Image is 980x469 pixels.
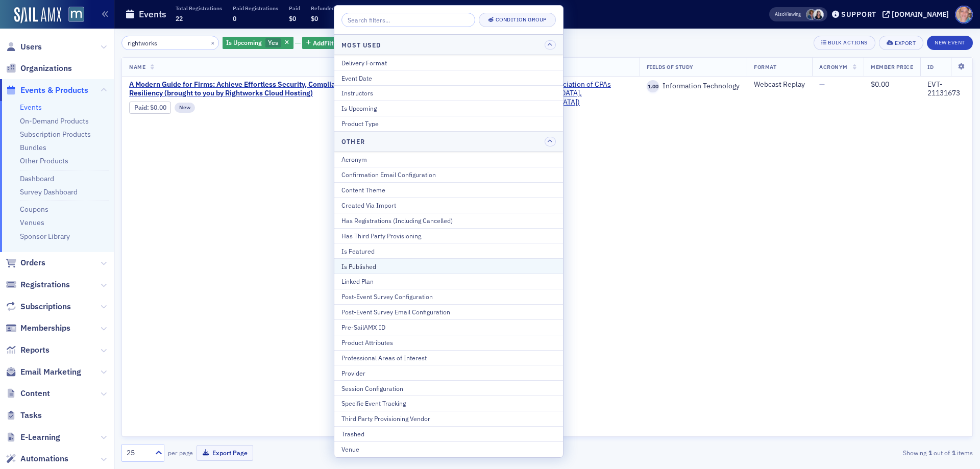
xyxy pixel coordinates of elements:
button: Confirmation Email Configuration [334,167,563,182]
span: Reports [20,344,50,356]
span: Users [20,41,42,53]
div: Professional Areas of Interest [341,353,556,362]
button: Is Published [334,258,563,274]
div: 25 [127,448,149,458]
span: — [819,80,825,89]
span: Email Marketing [20,366,81,378]
a: Tasks [6,410,42,421]
span: E-Learning [20,432,60,443]
button: Pre-SailAMX ID [334,319,563,335]
button: Session Configuration [334,380,563,396]
a: Sponsor Library [20,232,70,241]
span: Subscriptions [20,301,71,312]
button: Export Page [197,445,253,461]
div: Venue [341,445,556,454]
a: Automations [6,453,68,464]
span: Name [129,63,145,70]
a: Email Marketing [6,366,81,378]
span: Orders [20,257,45,268]
div: Trashed [341,429,556,438]
p: Paid [289,5,300,12]
span: $0.00 [150,104,166,111]
a: Bundles [20,143,46,152]
div: Pre-SailAMX ID [341,323,556,332]
a: Memberships [6,323,70,334]
a: Other Products [20,156,68,165]
a: Events [20,103,42,112]
img: SailAMX [68,7,84,22]
a: Venues [20,218,44,227]
a: Organizations [6,63,72,74]
a: Content [6,388,50,399]
div: Showing out of items [696,448,973,457]
a: Coupons [20,205,48,214]
div: Session Configuration [341,384,556,393]
button: AddFilter [302,37,344,50]
div: Instructors [341,88,556,97]
button: × [208,38,217,47]
div: Export [895,40,916,46]
div: Confirmation Email Configuration [341,170,556,179]
div: Is Upcoming [341,104,556,113]
a: Survey Dashboard [20,187,78,196]
button: Delivery Format [334,55,563,70]
div: Specific Event Tracking [341,399,556,408]
button: Linked Plan [334,274,563,289]
p: Paid Registrations [233,5,278,12]
div: Third Party Provisioning Vendor [341,414,556,423]
img: SailAMX [14,7,61,23]
span: Viewing [775,11,801,18]
input: Search… [121,36,219,50]
button: Product Attributes [334,335,563,350]
button: Content Theme [334,182,563,198]
button: Trashed [334,426,563,441]
span: Tasks [20,410,42,421]
p: Refunded [311,5,335,12]
span: Memberships [20,323,70,334]
span: Organizations [20,63,72,74]
div: Bulk Actions [828,40,868,45]
a: Subscription Products [20,130,91,139]
div: Also [775,11,785,17]
button: Condition Group [479,13,556,27]
a: A Modern Guide for Firms: Achieve Effortless Security, Compliance and Resiliency (brought to you ... [129,80,379,98]
button: Created Via Import [334,198,563,213]
div: Linked Plan [341,277,556,286]
button: Is Upcoming [334,101,563,116]
button: Has Third Party Provisioning [334,228,563,243]
a: View Homepage [61,7,84,24]
a: Dashboard [20,174,54,183]
div: Has Registrations (Including Cancelled) [341,216,556,225]
button: Specific Event Tracking [334,396,563,411]
span: 1.00 [647,80,659,93]
span: Automations [20,453,68,464]
button: [DOMAIN_NAME] [883,11,952,18]
button: Export [879,36,923,50]
span: Yes [268,38,278,46]
button: New Event [927,36,973,50]
span: *Maryland Association of CPAs (Timonium, MD) [507,80,632,107]
div: Has Third Party Provisioning [341,231,556,240]
div: Delivery Format [341,58,556,67]
a: Orders [6,257,45,268]
div: Acronym [341,155,556,164]
span: $0 [289,14,296,22]
button: Provider [334,365,563,380]
a: Paid [134,104,147,111]
span: Fields Of Study [647,63,694,70]
span: : [134,104,150,111]
div: Product Type [341,119,556,128]
span: $0.00 [871,80,889,89]
div: New [175,103,195,113]
label: per page [168,448,193,457]
span: Format [754,63,776,70]
button: Professional Areas of Interest [334,350,563,365]
div: EVT-21131673 [927,80,965,98]
a: E-Learning [6,432,60,443]
span: 0 [233,14,236,22]
span: Acronym [819,63,848,70]
button: Product Type [334,116,563,131]
span: Chris Dougherty [806,9,817,20]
